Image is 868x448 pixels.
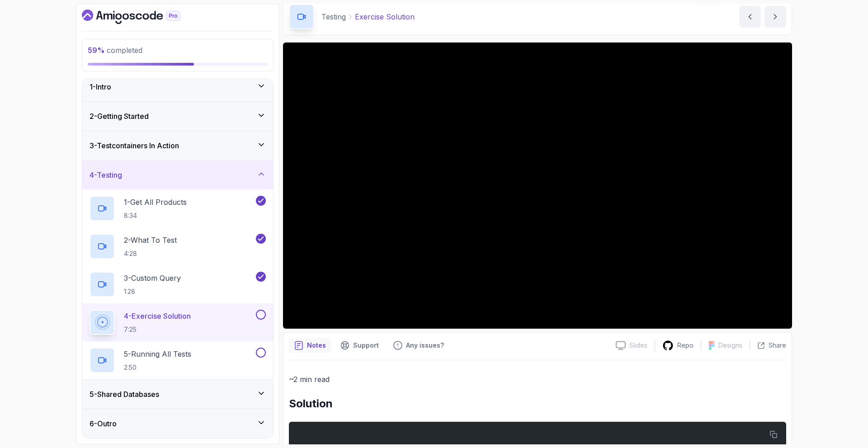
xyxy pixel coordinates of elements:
[124,325,191,334] p: 7:25
[124,311,191,321] p: 4 - Exercise Solution
[82,380,273,409] button: 5-Shared Databases
[90,111,149,122] h3: 2 - Getting Started
[124,273,181,283] p: 3 - Custom Query
[90,418,117,429] h3: 6 - Outro
[82,102,273,131] button: 2-Getting Started
[88,46,142,55] span: completed
[769,341,786,350] p: Share
[90,196,266,221] button: 1-Get All Products8:34
[90,389,159,400] h3: 5 - Shared Databases
[124,349,191,359] p: 5 - Running All Tests
[124,287,181,296] p: 1:28
[90,140,179,151] h3: 3 - Testcontainers In Action
[718,341,742,350] p: Designs
[124,363,191,372] p: 2:50
[88,46,105,55] span: 59 %
[321,11,346,22] p: Testing
[82,409,273,438] button: 6-Outro
[655,340,701,351] a: Repo
[82,9,201,24] a: Dashboard
[90,234,266,259] button: 2-What To Test4:28
[90,272,266,297] button: 3-Custom Query1:28
[90,170,122,180] h3: 4 - Testing
[124,249,177,258] p: 4:28
[406,341,444,350] p: Any issues?
[355,11,415,22] p: Exercise Solution
[764,6,786,28] button: next content
[335,338,384,353] button: Support button
[289,396,786,411] h2: Solution
[739,6,761,28] button: previous content
[124,211,187,220] p: 8:34
[124,197,187,207] p: 1 - Get All Products
[283,42,792,329] iframe: 5 - Exercise Solution
[82,72,273,101] button: 1-Intro
[82,131,273,160] button: 3-Testcontainers In Action
[750,341,786,350] button: Share
[124,235,177,245] p: 2 - What To Test
[307,341,326,350] p: Notes
[289,373,786,386] p: ~2 min read
[82,160,273,189] button: 4-Testing
[90,81,111,92] h3: 1 - Intro
[353,341,379,350] p: Support
[90,348,266,373] button: 5-Running All Tests2:50
[90,310,266,335] button: 4-Exercise Solution7:25
[388,338,449,353] button: Feedback button
[677,341,693,350] p: Repo
[629,341,647,350] p: Slides
[289,338,331,353] button: notes button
